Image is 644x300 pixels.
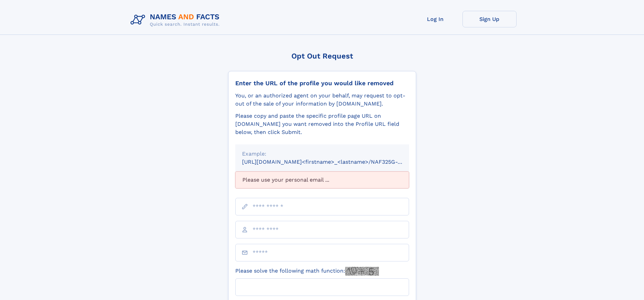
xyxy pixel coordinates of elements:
a: Sign Up [462,11,517,27]
img: Logo Names and Facts [128,11,225,29]
a: Log In [408,11,462,27]
div: Example: [242,150,402,158]
small: [URL][DOMAIN_NAME]<firstname>_<lastname>/NAF325G-xxxxxxxx [242,159,422,165]
div: Please copy and paste the specific profile page URL on [DOMAIN_NAME] you want removed into the Pr... [235,112,409,136]
div: You, or an authorized agent on your behalf, may request to opt-out of the sale of your informatio... [235,92,409,108]
div: Enter the URL of the profile you would like removed [235,79,409,87]
div: Opt Out Request [228,52,416,60]
label: Please solve the following math function: [235,267,379,276]
div: Please use your personal email ... [235,171,409,188]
